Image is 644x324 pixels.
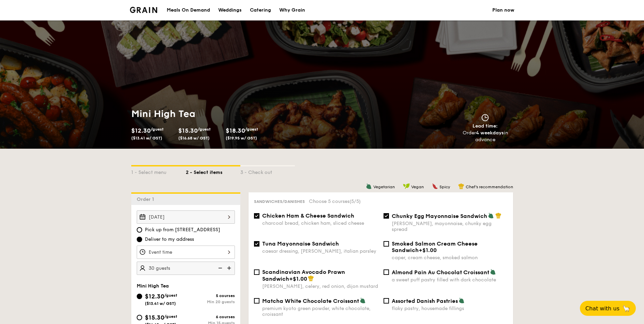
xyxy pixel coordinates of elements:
[226,127,245,134] span: $18.30
[145,226,220,233] span: Pick up from [STREET_ADDRESS]
[145,293,164,300] span: $12.30
[459,297,465,304] img: icon-vegetarian.fe4039eb.svg
[366,183,372,189] img: icon-vegetarian.fe4039eb.svg
[384,213,389,219] input: Chunky Egg Mayonnaise Sandwich[PERSON_NAME], mayonnaise, chunky egg spread
[392,306,508,311] div: flaky pastry, housemade fillings
[458,183,464,189] img: icon-chef-hat.a58ddaea.svg
[585,305,619,312] span: Chat with us
[137,315,142,320] input: $15.30/guest($16.68 w/ GST)6 coursesMin 15 guests
[411,185,424,189] span: Vegan
[262,306,378,317] div: premium kyoto green powder, white chocolate, croissant
[137,262,235,275] input: Number of guests
[186,299,235,304] div: Min 20 guests
[131,166,186,176] div: 1 - Select menu
[137,283,169,289] span: Mini High Tea
[145,314,164,321] span: $15.30
[455,130,516,143] div: Order in advance
[164,293,177,298] span: /guest
[178,127,198,134] span: $15.30
[476,130,504,136] strong: 4 weekdays
[262,212,354,219] span: Chicken Ham & Cheese Sandwich
[145,301,176,306] span: ($13.41 w/ GST)
[240,166,295,176] div: 3 - Check out
[384,298,389,304] input: Assorted Danish Pastriesflaky pastry, housemade fillings
[392,269,489,276] span: Almond Pain Au Chocolat Croissant
[439,185,450,189] span: Spicy
[262,220,378,226] div: charcoal bread, chicken ham, sliced cheese
[186,314,235,319] div: 6 courses
[262,298,359,304] span: Matcha White Chocolate Croissant
[262,240,339,247] span: Tuna Mayonnaise Sandwich
[254,199,305,204] span: Sandwiches/Danishes
[384,269,389,275] input: Almond Pain Au Chocolat Croissanta sweet puff pastry filled with dark chocolate
[349,198,361,204] span: (5/5)
[490,269,496,275] img: icon-vegetarian.fe4039eb.svg
[254,298,259,304] input: Matcha White Chocolate Croissantpremium kyoto green powder, white chocolate, croissant
[289,276,307,282] span: +$1.00
[360,297,366,304] img: icon-vegetarian.fe4039eb.svg
[137,294,142,299] input: $12.30/guest($13.41 w/ GST)5 coursesMin 20 guests
[245,127,258,132] span: /guest
[254,213,259,219] input: Chicken Ham & Cheese Sandwichcharcoal bread, chicken ham, sliced cheese
[473,123,498,129] span: Lead time:
[151,127,164,132] span: /guest
[137,246,235,259] input: Event time
[214,262,225,275] img: icon-reduce.1d2dbef1.svg
[262,248,378,254] div: caesar dressing, [PERSON_NAME], italian parsley
[254,269,259,275] input: Scandinavian Avocado Prawn Sandwich+$1.00[PERSON_NAME], celery, red onion, dijon mustard
[186,166,240,176] div: 2 - Select items
[198,127,211,132] span: /guest
[432,183,438,189] img: icon-spicy.37a8142b.svg
[130,7,158,13] a: Logotype
[226,136,257,141] span: ($19.95 w/ GST)
[308,275,314,281] img: icon-chef-hat.a58ddaea.svg
[495,212,501,219] img: icon-chef-hat.a58ddaea.svg
[137,196,157,202] span: Order 1
[262,269,345,282] span: Scandinavian Avocado Prawn Sandwich
[392,298,458,304] span: Assorted Danish Pastries
[392,240,478,253] span: Smoked Salmon Cream Cheese Sandwich
[130,7,158,13] img: Grain
[480,114,490,121] img: icon-clock.2db775ea.svg
[131,127,151,134] span: $12.30
[137,227,142,233] input: Pick up from [STREET_ADDRESS]
[145,236,194,243] span: Deliver to my address
[384,241,389,247] input: Smoked Salmon Cream Cheese Sandwich+$1.00caper, cream cheese, smoked salmon
[392,213,487,219] span: Chunky Egg Mayonnaise Sandwich
[254,241,259,247] input: Tuna Mayonnaise Sandwichcaesar dressing, [PERSON_NAME], italian parsley
[186,293,235,298] div: 5 courses
[466,185,513,189] span: Chef's recommendation
[419,247,437,253] span: +$1.00
[178,136,210,141] span: ($16.68 w/ GST)
[373,185,395,189] span: Vegetarian
[131,108,319,120] h1: Mini High Tea
[137,210,235,224] input: Event date
[309,198,361,204] span: Choose 5 courses
[131,136,162,141] span: ($13.41 w/ GST)
[262,283,378,289] div: [PERSON_NAME], celery, red onion, dijon mustard
[580,301,636,316] button: Chat with us🦙
[622,305,630,312] span: 🦙
[225,262,235,275] img: icon-add.58712e84.svg
[164,314,177,319] span: /guest
[403,183,410,189] img: icon-vegan.f8ff3823.svg
[137,237,142,242] input: Deliver to my address
[488,212,494,219] img: icon-vegetarian.fe4039eb.svg
[392,277,508,283] div: a sweet puff pastry filled with dark chocolate
[392,221,508,232] div: [PERSON_NAME], mayonnaise, chunky egg spread
[392,255,508,261] div: caper, cream cheese, smoked salmon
